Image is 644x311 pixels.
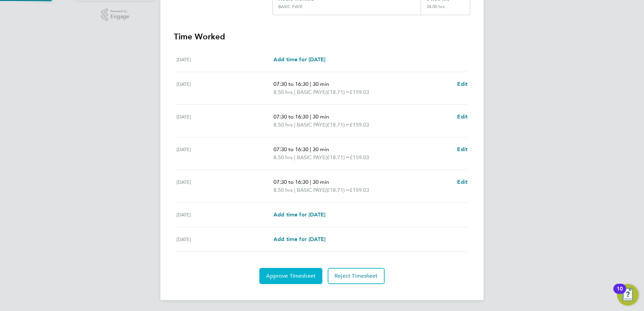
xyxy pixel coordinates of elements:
div: [DATE] [176,56,273,64]
span: BASIC PAYE [297,153,325,162]
button: Reject Timesheet [328,268,385,284]
div: [DATE] [176,211,273,219]
button: Approve Timesheet [259,268,322,284]
a: Add time for [DATE] [273,235,325,243]
span: BASIC PAYE [297,121,325,129]
span: (£18.71) = [325,187,350,193]
div: BASIC PAYE [278,4,303,9]
span: (£18.71) = [325,122,350,128]
span: BASIC PAYE [297,186,325,194]
span: | [310,113,311,120]
span: | [310,81,311,87]
span: 30 min [313,179,329,185]
span: Reject Timesheet [334,273,378,279]
span: | [310,146,311,152]
span: (£18.71) = [325,154,350,161]
span: | [310,179,311,185]
span: 8.50 hrs [273,122,293,128]
span: Powered by [110,8,129,14]
span: 07:30 to 16:30 [273,81,309,87]
div: [DATE] [176,178,273,194]
span: Add time for [DATE] [273,56,325,63]
span: 30 min [313,113,329,120]
span: | [294,89,295,95]
span: Edit [457,146,468,152]
span: 8.50 hrs [273,187,293,193]
span: Edit [457,81,468,87]
a: Add time for [DATE] [273,211,325,219]
button: Open Resource Center, 10 new notifications [617,284,639,306]
div: [DATE] [176,113,273,129]
div: 34.00 hrs [421,4,470,15]
span: 8.50 hrs [273,154,293,161]
span: 8.50 hrs [273,89,293,95]
a: Powered byEngage [101,8,130,21]
span: BASIC PAYE [297,88,325,96]
a: Edit [457,113,468,121]
span: 30 min [313,81,329,87]
span: £159.03 [350,89,369,95]
div: [DATE] [176,80,273,96]
a: Add time for [DATE] [273,56,325,64]
span: £159.03 [350,122,369,128]
span: Edit [457,179,468,185]
a: Edit [457,178,468,186]
span: Approve Timesheet [266,273,316,279]
div: [DATE] [176,145,273,162]
span: Add time for [DATE] [273,211,325,218]
span: 07:30 to 16:30 [273,146,309,152]
span: | [294,187,295,193]
a: Edit [457,145,468,153]
span: Edit [457,113,468,120]
span: 07:30 to 16:30 [273,113,309,120]
div: 10 [617,289,623,298]
span: £159.03 [350,187,369,193]
span: 07:30 to 16:30 [273,179,309,185]
span: | [294,122,295,128]
span: | [294,154,295,161]
span: Engage [110,14,129,20]
div: [DATE] [176,235,273,243]
h3: Time Worked [174,31,470,42]
span: £159.03 [350,154,369,161]
span: (£18.71) = [325,89,350,95]
a: Edit [457,80,468,88]
span: 30 min [313,146,329,152]
span: Add time for [DATE] [273,236,325,242]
